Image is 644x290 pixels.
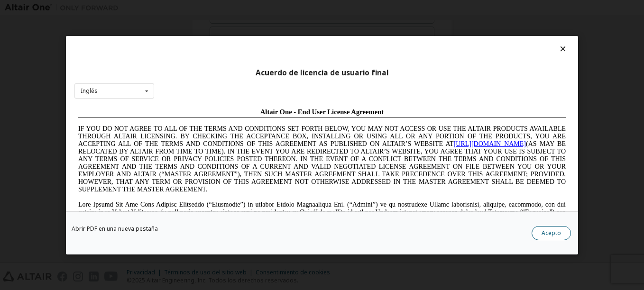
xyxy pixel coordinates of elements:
div: Acuerdo de licencia de usuario final [74,68,570,77]
span: IF YOU DO NOT AGREE TO ALL OF THE TERMS AND CONDITIONS SET FORTH BELOW, YOU MAY NOT ACCESS OR USE... [4,21,491,89]
span: Altair One - End User License Agreement [186,4,310,11]
a: Abrir PDF en una nueva pestaña [72,226,158,231]
div: Inglés [81,88,98,94]
span: Lore Ipsumd Sit Ame Cons Adipisc Elitseddo (“Eiusmodte”) in utlabor Etdolo Magnaaliqua Eni. (“Adm... [4,97,491,164]
button: Acepto [532,226,571,240]
a: [URL][DOMAIN_NAME] [379,36,451,43]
